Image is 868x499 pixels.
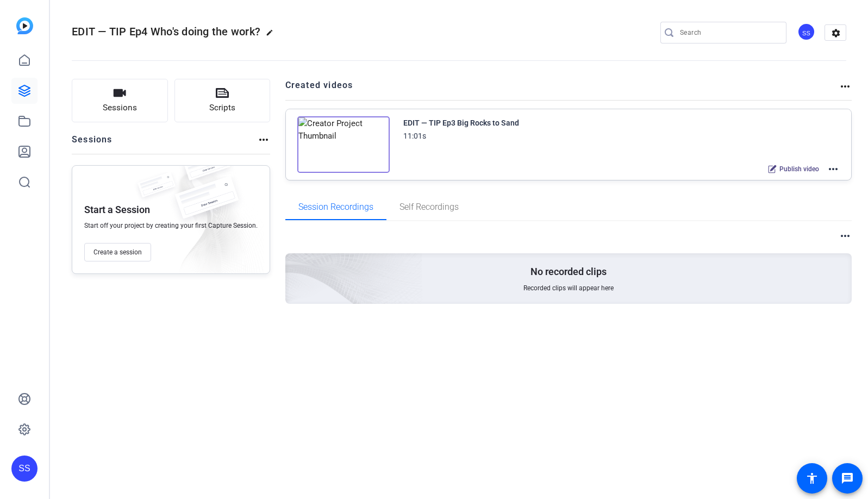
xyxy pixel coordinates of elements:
img: fake-session.png [132,172,181,204]
span: Scripts [209,102,235,114]
img: embarkstudio-empty-session.png [164,146,423,382]
p: No recorded clips [530,265,607,278]
mat-icon: settings [825,25,847,41]
span: Session Recordings [298,203,373,211]
ngx-avatar: Studio Support [797,23,816,42]
mat-icon: more_horiz [839,229,852,242]
span: Sessions [103,102,137,114]
button: Create a session [84,243,151,261]
h2: Created videos [285,79,839,100]
mat-icon: accessibility [805,472,819,485]
mat-icon: edit [266,29,279,42]
button: Sessions [72,79,168,122]
img: embarkstudio-empty-session.png [159,163,264,279]
p: Start a Session [84,203,150,216]
img: Creator Project Thumbnail [297,116,390,173]
input: Search [680,26,778,39]
img: fake-session.png [166,177,247,230]
mat-icon: more_horiz [827,163,840,176]
span: EDIT — TIP Ep4 Who's doing the work? [72,25,260,38]
img: blue-gradient.svg [16,17,33,34]
span: Publish video [779,165,819,173]
div: 11:01s [403,129,426,142]
span: Self Recordings [399,203,459,211]
span: Start off your project by creating your first Capture Session. [84,221,258,230]
img: fake-session.png [177,149,236,189]
button: Scripts [174,79,271,122]
div: SS [797,23,815,41]
h2: Sessions [72,133,113,154]
span: Recorded clips will appear here [523,284,614,292]
mat-icon: message [841,472,854,485]
mat-icon: more_horiz [257,133,270,146]
span: Create a session [93,248,142,257]
div: EDIT — TIP Ep3 Big Rocks to Sand [403,116,519,129]
div: SS [11,456,38,482]
mat-icon: more_horiz [839,80,852,93]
